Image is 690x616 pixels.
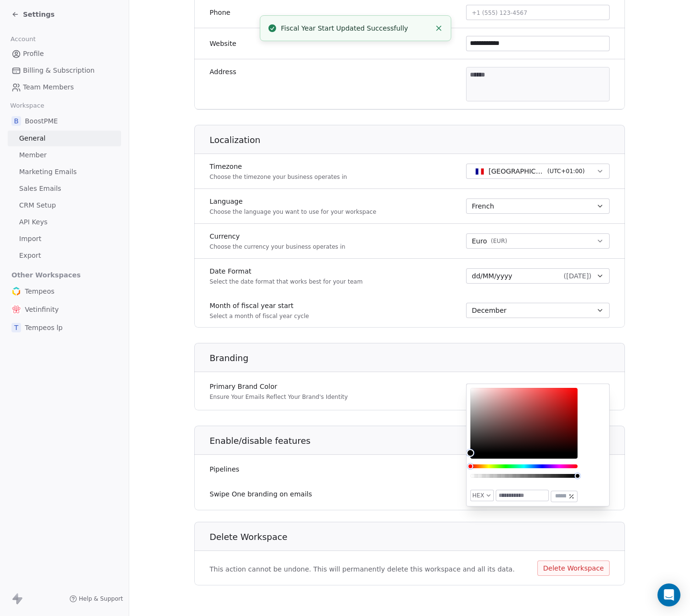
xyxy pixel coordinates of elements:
[8,248,121,264] a: Export
[69,595,123,603] a: Help & Support
[11,286,21,296] img: icon-tempeos-512.png
[210,489,312,499] label: Swipe One branding on emails
[472,306,507,315] span: December
[19,217,47,227] span: API Keys
[8,131,121,146] a: General
[210,243,345,251] p: Choose the currency your business operates in
[11,323,21,332] span: T
[210,464,239,474] label: Pipelines
[210,162,347,171] label: Timezone
[19,234,41,244] span: Import
[210,382,348,391] label: Primary Brand Color
[210,531,625,543] h1: Delete Workspace
[470,474,578,478] div: Alpha
[23,10,55,19] span: Settings
[19,184,61,194] span: Sales Emails
[657,583,680,606] div: Open Intercom Messenger
[25,116,58,126] span: BoostPME
[6,32,40,46] span: Account
[19,133,45,143] span: General
[470,464,578,468] div: Hue
[470,388,578,453] div: Color
[210,173,347,181] p: Choose the timezone your business operates in
[466,233,610,249] button: Euro(EUR)
[210,435,625,447] h1: Enable/disable features
[8,214,121,230] a: API Keys
[8,46,121,62] a: Profile
[466,5,610,20] button: +1 (555) 123-4567
[489,166,544,176] span: [GEOGRAPHIC_DATA] - CET
[23,82,74,92] span: Team Members
[8,147,121,163] a: Member
[25,305,59,314] span: Vetinfinity
[466,164,610,179] button: [GEOGRAPHIC_DATA] - CET(UTC+01:00)
[6,99,48,113] span: Workspace
[11,10,55,19] a: Settings
[8,164,121,180] a: Marketing Emails
[472,236,487,246] span: Euro
[537,561,610,576] button: Delete Workspace
[433,22,445,34] button: Close toast
[25,286,55,296] span: Tempeos
[8,79,121,95] a: Team Members
[8,181,121,197] a: Sales Emails
[210,564,515,574] span: This action cannot be undone. This will permanently delete this workspace and all its data.
[472,201,494,211] span: French
[8,267,85,283] span: Other Workspaces
[11,116,21,126] span: B
[491,237,507,245] span: ( EUR )
[210,312,309,320] p: Select a month of fiscal year cycle
[281,23,431,33] div: Fiscal Year Start Updated Successfully
[210,231,345,241] label: Currency
[11,305,21,314] img: vetinfinity-icon-512-color.png
[210,8,230,17] label: Phone
[472,271,512,281] span: dd/MM/yyyy
[19,200,56,210] span: CRM Setup
[210,278,363,286] p: Select the date format that works best for your team
[470,490,494,501] button: HEX
[23,49,44,59] span: Profile
[210,197,376,206] label: Language
[210,67,236,77] label: Address
[210,352,625,364] h1: Branding
[23,66,95,76] span: Billing & Subscription
[8,231,121,247] a: Import
[210,301,309,310] label: Month of fiscal year start
[210,266,363,276] label: Date Format
[19,167,77,177] span: Marketing Emails
[564,271,591,281] span: ( [DATE] )
[8,63,121,78] a: Billing & Subscription
[472,10,527,16] span: +1 (555) 123-4567
[210,208,376,216] p: Choose the language you want to use for your workspace
[210,134,625,146] h1: Localization
[8,198,121,213] a: CRM Setup
[19,251,41,261] span: Export
[25,323,63,332] span: Tempeos lp
[210,393,348,401] p: Ensure Your Emails Reflect Your Brand's Identity
[210,39,236,48] label: Website
[547,167,585,176] span: ( UTC+01:00 )
[79,595,123,603] span: Help & Support
[19,150,47,160] span: Member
